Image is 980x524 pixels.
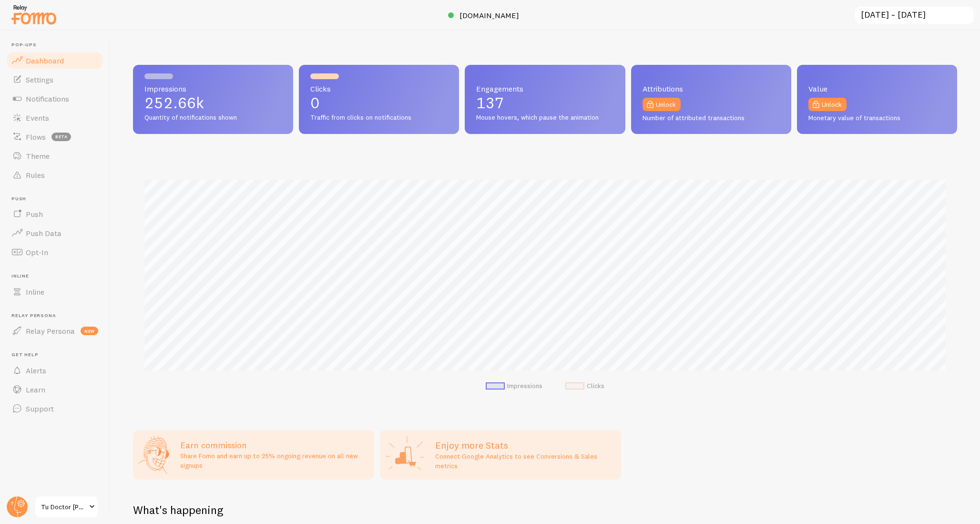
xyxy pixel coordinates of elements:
[6,146,104,165] a: Theme
[386,436,424,474] img: Google Analytics
[26,94,69,103] span: Notifications
[310,95,448,111] p: 0
[26,132,46,142] span: Flows
[144,95,282,111] p: 252.66k
[643,114,780,123] span: Number of attributed transactions
[26,326,75,336] span: Relay Persona
[435,452,615,471] p: Connect Google Analytics to see Conversions & Sales metrics
[6,108,104,127] a: Events
[26,170,45,180] span: Rules
[81,327,98,335] span: new
[26,209,43,219] span: Push
[486,382,542,390] li: Impressions
[11,273,104,279] span: Inline
[6,399,104,418] a: Support
[11,313,104,319] span: Relay Persona
[476,85,613,92] span: Engagements
[180,451,368,470] p: Share Fomo and earn up to 25% ongoing revenue on all new signups
[26,366,46,375] span: Alerts
[808,114,946,123] span: Monetary value of transactions
[26,151,50,161] span: Theme
[6,243,104,262] a: Opt-In
[6,51,104,70] a: Dashboard
[133,503,223,517] h2: What's happening
[476,113,613,122] span: Mouse hovers, which pause the animation
[643,98,681,111] a: Unlock
[435,439,615,452] h2: Enjoy more Stats
[34,495,99,518] a: Tu Doctor [PERSON_NAME]
[6,380,104,399] a: Learn
[6,89,104,108] a: Notifications
[6,70,104,89] a: Settings
[6,224,104,243] a: Push Data
[26,56,64,65] span: Dashboard
[6,127,104,146] a: Flows beta
[310,113,448,122] span: Traffic from clicks on notifications
[643,85,780,92] span: Attributions
[26,113,49,123] span: Events
[51,133,71,141] span: beta
[6,165,104,185] a: Rules
[41,501,86,513] span: Tu Doctor [PERSON_NAME]
[11,352,104,358] span: Get Help
[26,247,48,257] span: Opt-In
[6,321,104,340] a: Relay Persona new
[180,440,368,451] h3: Earn commission
[11,196,104,202] span: Push
[144,85,282,92] span: Impressions
[476,95,613,111] p: 137
[6,361,104,380] a: Alerts
[808,85,946,92] span: Value
[26,385,45,394] span: Learn
[26,287,44,297] span: Inline
[6,282,104,301] a: Inline
[310,85,448,92] span: Clicks
[144,113,282,122] span: Quantity of notifications shown
[26,75,53,84] span: Settings
[380,430,621,480] a: Enjoy more Stats Connect Google Analytics to see Conversions & Sales metrics
[10,2,58,27] img: fomo-relay-logo-orange.svg
[11,42,104,48] span: Pop-ups
[26,228,61,238] span: Push Data
[6,205,104,224] a: Push
[26,404,54,413] span: Support
[565,382,604,390] li: Clicks
[808,98,847,111] a: Unlock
